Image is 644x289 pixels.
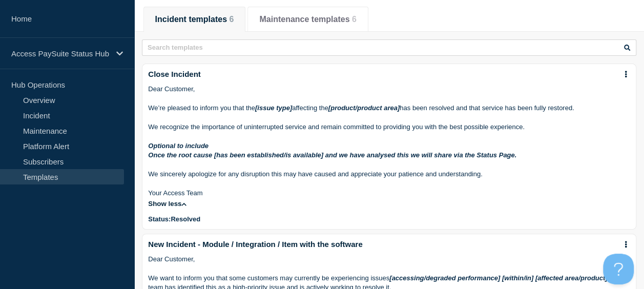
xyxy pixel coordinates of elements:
[148,142,209,150] em: Optional to include
[148,255,630,264] p: Dear Customer,
[148,85,630,94] p: Dear Customer,
[148,170,630,179] p: We sincerely apologize for any disruption this may have caused and appreciate your patience and u...
[328,104,400,112] em: [product/product area]
[148,70,201,79] a: Close Incident
[155,15,234,24] button: Incident templates 6
[389,274,609,282] em: [accessing/degraded performance] [within/in] [affected area/product].
[148,151,516,159] em: Once the root cause [has been established/is available] and we have analysed this we will share v...
[148,122,630,132] p: We recognize the importance of uninterrupted service and remain committed to providing you with t...
[259,15,356,24] button: Maintenance templates 6
[148,104,630,113] p: We’re pleased to inform you that the affecting the has been resolved and that service has been fu...
[142,39,636,56] input: Search templates
[352,15,357,24] span: 6
[171,215,200,223] span: resolved
[148,189,630,198] p: Your Access Team
[11,49,110,58] p: Access PaySuite Status Hub
[148,215,200,223] p: Status:
[148,240,362,249] a: New Incident - Module / Integration / Item with the software
[603,254,634,284] iframe: Help Scout Beacon - Open
[148,200,186,208] button: Show less
[255,104,292,112] em: [issue type]
[229,15,234,24] span: 6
